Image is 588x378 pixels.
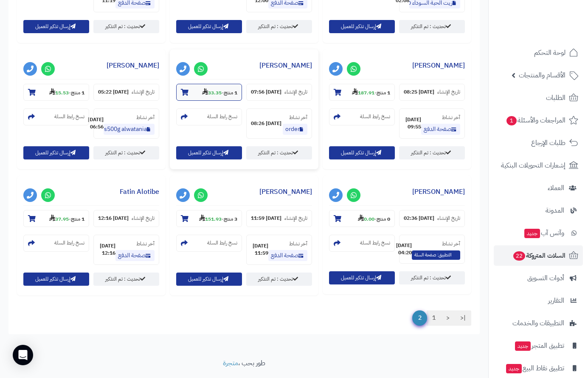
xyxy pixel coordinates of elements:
[246,146,312,159] a: تحديث : تم التذكير
[534,47,565,59] span: لوحة التحكم
[494,155,583,176] a: إشعارات التحويلات البنكية
[352,88,390,97] small: -
[98,215,129,222] strong: [DATE] 12:16
[548,295,564,307] span: التقارير
[71,215,84,223] strong: 1 منتج
[527,272,564,284] span: أدوات التسويق
[23,84,89,101] section: 1 منتج-15.53
[259,60,312,71] a: [PERSON_NAME]
[49,89,69,97] strong: 15.53
[329,84,395,101] section: 1 منتج-187.91
[199,214,237,223] small: -
[176,273,242,286] button: إرسال تذكير للعميل
[224,89,237,97] strong: 1 منتج
[329,271,395,284] button: إرسال تذكير للعميل
[49,215,69,223] strong: 37.95
[421,124,460,135] a: صفحة الدفع
[23,108,89,125] section: نسخ رابط السلة
[329,235,395,252] section: نسخ رابط السلة
[202,89,222,97] strong: 33.35
[329,146,395,159] button: إرسال تذكير للعميل
[519,69,565,81] span: الأقسام والمنتجات
[506,364,522,373] span: جديد
[352,89,374,97] strong: 187.91
[514,340,564,352] span: تطبيق المتجر
[23,20,89,33] button: إرسال تذكير للعميل
[132,215,155,222] small: تاريخ الإنشاء
[207,113,237,120] small: نسخ رابط السلة
[548,182,564,194] span: العملاء
[224,215,237,223] strong: 3 منتج
[93,273,159,286] a: تحديث : تم التذكير
[136,114,155,121] small: آخر نشاط
[88,116,104,131] strong: [DATE] 06:56
[23,146,89,159] button: إرسال تذكير للعميل
[494,223,583,243] a: وآتس آبجديد
[546,92,565,104] span: الطلبات
[358,214,390,223] small: -
[505,362,564,374] span: تطبيق نقاط البيع
[501,159,565,171] span: إشعارات التحويلات البنكية
[358,215,374,223] strong: 0.00
[494,268,583,288] a: أدوات التسويق
[107,60,159,71] a: [PERSON_NAME]
[441,310,455,326] a: <
[524,229,540,238] span: جديد
[329,108,395,125] section: نسخ رابط السلة
[442,114,460,121] small: آخر نشاط
[412,310,427,326] span: 2
[399,20,465,33] a: تحديث : تم التذكير
[98,88,129,96] strong: [DATE] 05:22
[494,290,583,311] a: التقارير
[523,227,564,239] span: وآتس آب
[284,215,307,222] small: تاريخ الإنشاء
[506,116,517,125] span: 1
[268,250,307,261] a: صفحة الدفع
[284,88,307,96] small: تاريخ الإنشاء
[49,214,84,223] small: -
[437,215,460,222] small: تاريخ الإنشاء
[494,133,583,153] a: طلبات الإرجاع
[530,24,580,42] img: logo-2.png
[23,235,89,252] section: نسخ رابط السلة
[404,88,434,96] strong: [DATE] 08:25
[54,239,84,247] small: نسخ رابط السلة
[515,341,531,351] span: جديد
[251,242,268,257] strong: [DATE] 11:59
[360,239,390,247] small: نسخ رابط السلة
[494,245,583,266] a: السلات المتروكة22
[246,273,312,286] a: تحديث : تم التذكير
[93,20,159,33] a: تحديث : تم التذكير
[512,317,564,329] span: التطبيقات والخدمات
[104,124,155,135] a: organic oats flakes500g alwatania
[494,178,583,198] a: العملاء
[23,273,89,286] button: إرسال تذكير للعميل
[98,242,115,257] strong: [DATE] 12:16
[207,239,237,247] small: نسخ رابط السلة
[71,89,84,97] strong: 1 منتج
[176,210,242,227] section: 3 منتج-151.93
[283,124,307,135] a: order
[404,116,421,131] strong: [DATE] 09:55
[251,120,281,127] strong: [DATE] 08:26
[494,200,583,221] a: المدونة
[93,146,159,159] a: تحديث : تم التذكير
[494,88,583,108] a: الطلبات
[455,310,471,326] a: |<
[132,88,155,96] small: تاريخ الإنشاء
[404,215,434,222] strong: [DATE] 02:36
[377,89,390,97] strong: 1 منتج
[115,250,155,261] a: صفحة الدفع
[427,310,441,326] a: 1
[49,88,84,97] small: -
[202,88,237,97] small: -
[494,313,583,333] a: التطبيقات والخدمات
[176,108,242,125] section: نسخ رابط السلة
[176,235,242,252] section: نسخ رابط السلة
[377,215,390,223] strong: 0 منتج
[506,114,565,126] span: المراجعات والأسئلة
[412,187,465,197] a: [PERSON_NAME]
[251,88,281,96] strong: [DATE] 07:56
[494,335,583,356] a: تطبيق المتجرجديد
[251,215,281,222] strong: [DATE] 11:59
